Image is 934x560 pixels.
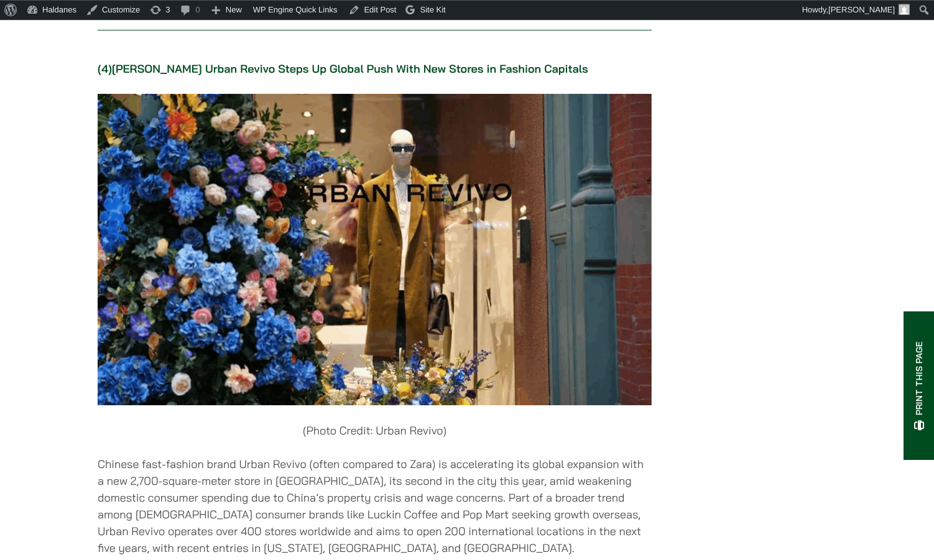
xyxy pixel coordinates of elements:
strong: (4) [98,62,112,76]
span: [PERSON_NAME] [828,5,895,14]
p: Chinese fast-fashion brand Urban Revivo (often compared to Zara) is accelerating its global expan... [98,456,652,556]
span: Site Kit [420,5,445,14]
a: [PERSON_NAME] Urban Revivo Steps Up Global Push With New Stores in Fashion Capitals [112,62,588,76]
p: (Photo Credit: Urban Revivo) [98,422,652,439]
